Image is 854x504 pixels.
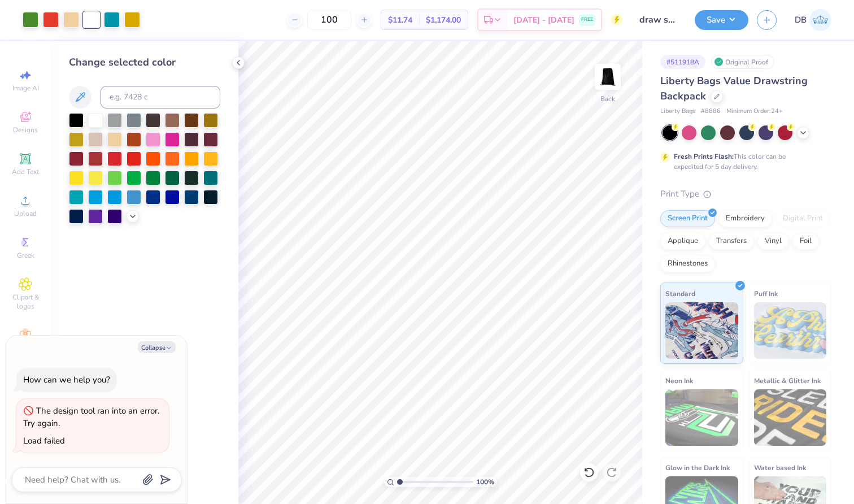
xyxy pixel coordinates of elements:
[660,210,715,227] div: Screen Print
[660,107,695,116] span: Liberty Bags
[718,210,772,227] div: Embroidery
[754,462,806,473] span: Water based Ink
[17,251,34,260] span: Greek
[426,14,461,26] span: $1,174.00
[600,94,615,104] div: Back
[665,462,730,473] span: Glow in the Dark Ink
[631,8,686,31] input: Untitled Design
[660,233,705,250] div: Applique
[709,233,754,250] div: Transfers
[23,435,65,446] div: Load failed
[6,293,45,311] span: Clipart & logos
[795,9,831,31] a: DB
[665,375,693,386] span: Neon Ink
[476,477,494,487] span: 100 %
[23,374,110,385] div: How can we help you?
[388,14,412,26] span: $11.74
[101,86,220,108] input: e.g. 7428 c
[660,55,705,69] div: # 511918A
[754,288,778,299] span: Puff Ink
[13,125,38,134] span: Designs
[775,210,830,227] div: Digital Print
[14,209,37,218] span: Upload
[660,74,808,103] span: Liberty Bags Value Drawstring Backpack
[809,9,831,31] img: Deneil Betfarhad
[12,84,39,93] span: Image AI
[792,233,819,250] div: Foil
[12,167,39,176] span: Add Text
[795,14,807,27] span: DB
[674,151,813,172] div: This color can be expedited for 5 day delivery.
[596,66,619,88] img: Back
[513,14,574,26] span: [DATE] - [DATE]
[674,152,734,161] strong: Fresh Prints Flash:
[307,10,351,30] input: – –
[695,10,748,30] button: Save
[23,405,159,429] div: The design tool ran into an error. Try again.
[660,255,715,272] div: Rhinestones
[660,188,831,201] div: Print Type
[701,107,721,116] span: # 8886
[665,302,738,359] img: Standard
[69,55,220,70] div: Change selected color
[581,16,593,24] span: FREE
[726,107,783,116] span: Minimum Order: 24 +
[665,288,695,299] span: Standard
[138,341,176,353] button: Collapse
[665,389,738,446] img: Neon Ink
[754,375,821,386] span: Metallic & Glitter Ink
[754,302,827,359] img: Puff Ink
[711,55,774,69] div: Original Proof
[754,389,827,446] img: Metallic & Glitter Ink
[757,233,789,250] div: Vinyl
